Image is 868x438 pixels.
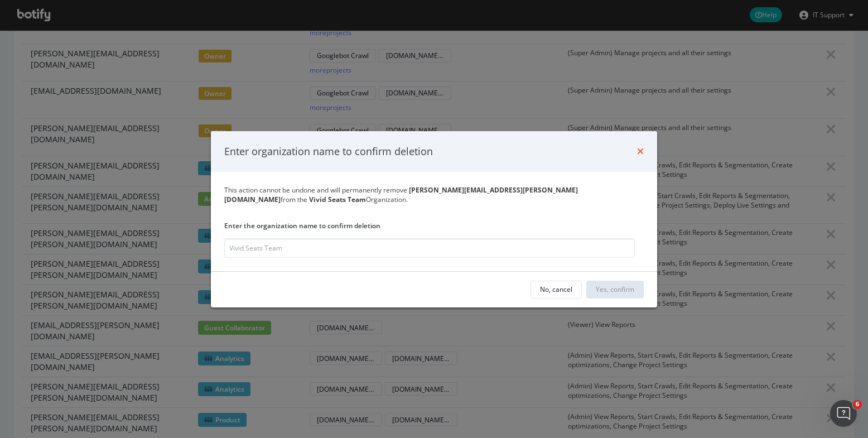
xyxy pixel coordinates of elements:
[211,131,657,307] div: modal
[531,281,582,299] button: No, cancel
[224,238,635,258] input: Vivid Seats Team
[637,144,644,158] div: times
[830,400,857,427] iframe: Intercom live chat
[586,281,644,299] button: Yes, confirm
[309,195,366,204] b: Vivid Seats Team
[596,285,634,294] div: Yes, confirm
[224,185,644,204] div: This action cannot be undone and will permanently remove from the Organization.
[540,285,572,294] div: No, cancel
[853,400,862,409] span: 6
[224,221,635,230] label: Enter the organization name to confirm deletion
[224,185,578,204] b: [PERSON_NAME][EMAIL_ADDRESS][PERSON_NAME][DOMAIN_NAME]
[224,144,433,158] div: Enter organization name to confirm deletion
